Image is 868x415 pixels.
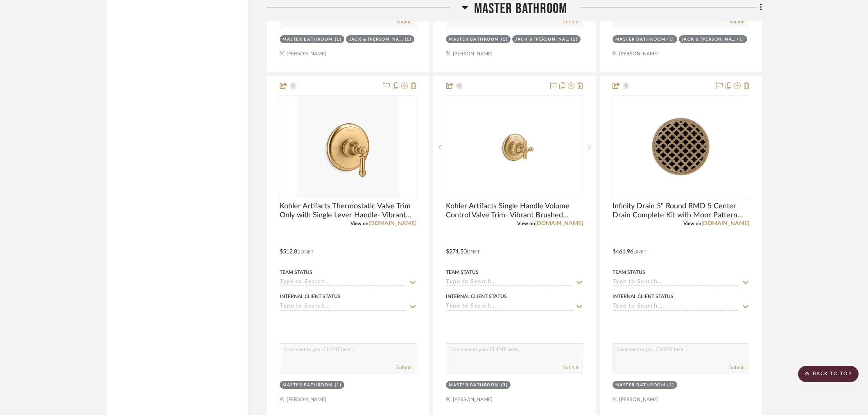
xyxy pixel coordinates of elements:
div: (1) [667,382,674,388]
input: Type to Search… [446,279,573,287]
span: View on [517,221,535,226]
img: Infinity Drain 5" Round RMD 5 Center Drain Complete Kit with Moor Pattern Decorative Plate [630,96,732,198]
div: 0 [613,96,749,199]
div: Internal Client Status [280,293,341,300]
div: Master Bathroom [283,382,333,388]
span: Infinity Drain 5" Round RMD 5 Center Drain Complete Kit with Moor Pattern Decorative Plate [613,202,749,220]
div: (1) [405,36,412,43]
div: Master Bathroom [449,36,499,43]
div: Team Status [446,269,479,276]
a: [DOMAIN_NAME] [368,221,416,226]
div: Master Bathroom [615,36,666,43]
div: Master Bathroom [615,382,666,388]
div: (1) [667,36,674,43]
a: [DOMAIN_NAME] [701,221,749,226]
div: 0 [280,96,416,199]
span: Kohler Artifacts Single Handle Volume Control Valve Trim- Vibrant Brushed Moderne Brass [446,202,583,220]
div: Team Status [613,269,645,276]
input: Type to Search… [613,303,739,311]
div: (1) [571,36,578,43]
div: 0 [446,96,582,199]
div: Jack & [PERSON_NAME] Bathroom [515,36,569,43]
button: Submit [729,18,745,25]
input: Type to Search… [280,303,407,311]
img: Kohler Artifacts Single Handle Volume Control Valve Trim- Vibrant Brushed Moderne Brass [463,96,565,198]
div: Internal Client Status [446,293,507,300]
div: (1) [335,382,342,388]
div: Master Bathroom [449,382,499,388]
button: Submit [396,364,412,371]
button: Submit [396,18,412,25]
div: Master Bathroom [283,36,333,43]
scroll-to-top-button: BACK TO TOP [798,366,859,382]
a: [DOMAIN_NAME] [535,221,583,226]
input: Type to Search… [613,279,739,287]
div: Internal Client Status [613,293,674,300]
div: (1) [335,36,342,43]
div: (1) [737,36,744,43]
div: Team Status [280,269,312,276]
input: Type to Search… [280,279,407,287]
button: Submit [729,364,745,371]
input: Type to Search… [446,303,573,311]
div: Jack & [PERSON_NAME] Bathroom [349,36,403,43]
img: Kohler Artifacts Thermostatic Valve Trim Only with Single Lever Handle- Vibrant Brushed Moderne B... [297,96,399,198]
div: Jack & [PERSON_NAME] Bathroom [682,36,736,43]
div: (3) [501,382,508,388]
span: Kohler Artifacts Thermostatic Valve Trim Only with Single Lever Handle- Vibrant Brushed Moderne B... [280,202,416,220]
button: Submit [563,364,579,371]
span: View on [683,221,701,226]
button: Submit [563,18,579,25]
div: (1) [501,36,508,43]
span: View on [350,221,368,226]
